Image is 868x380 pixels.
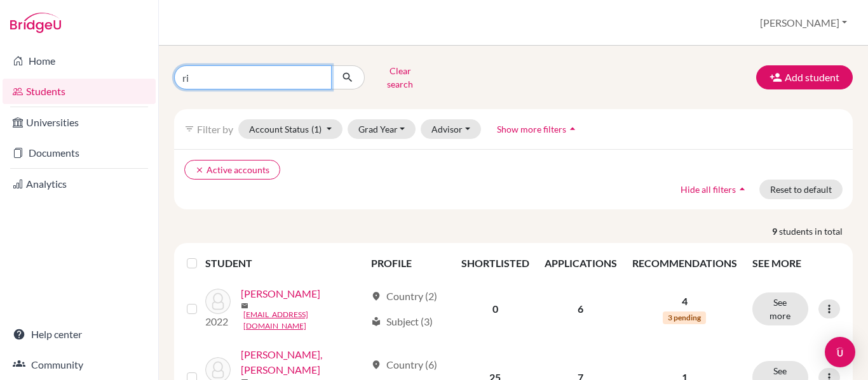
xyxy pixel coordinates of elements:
[241,347,366,377] a: [PERSON_NAME], [PERSON_NAME]
[365,61,435,94] button: Clear search
[205,289,231,314] img: Contag Rivera, Andres
[421,119,481,139] button: Advisor
[348,119,416,139] button: Grad Year
[371,317,381,327] span: local_library
[371,314,433,329] div: Subject (3)
[625,248,745,278] th: RECOMMENDATIONS
[371,360,381,370] span: location_on
[371,289,437,304] div: Country (2)
[3,171,156,197] a: Analytics
[174,65,332,89] input: Find student by name...
[371,357,437,372] div: Country (6)
[670,180,759,199] button: Hide all filtersarrow_drop_up
[566,122,579,135] i: arrow_drop_up
[681,184,736,195] span: Hide all filters
[363,248,453,278] th: PROFILE
[537,248,625,278] th: APPLICATIONS
[3,48,156,74] a: Home
[454,278,537,339] td: 0
[195,166,204,174] i: clear
[184,124,194,134] i: filter_list
[10,13,61,33] img: Bridge-U
[772,225,779,238] strong: 9
[238,119,342,139] button: Account Status(1)
[759,180,843,199] button: Reset to default
[754,11,853,35] button: [PERSON_NAME]
[736,183,749,195] i: arrow_drop_up
[3,352,156,377] a: Community
[311,124,322,134] span: (1)
[205,248,364,278] th: STUDENT
[745,248,848,278] th: SEE MORE
[756,65,853,89] button: Add student
[3,140,156,166] a: Documents
[3,322,156,347] a: Help center
[241,286,320,301] a: [PERSON_NAME]
[205,314,231,329] p: 2022
[3,79,156,104] a: Students
[184,160,280,180] button: clearActive accounts
[371,291,381,301] span: location_on
[663,311,706,324] span: 3 pending
[632,294,737,309] p: 4
[241,302,248,310] span: mail
[243,309,366,332] a: [EMAIL_ADDRESS][DOMAIN_NAME]
[779,225,853,238] span: students in total
[197,123,233,135] span: Filter by
[537,278,625,339] td: 6
[3,110,156,135] a: Universities
[497,124,566,134] span: Show more filters
[486,119,590,139] button: Show more filtersarrow_drop_up
[752,292,808,325] button: See more
[825,337,855,367] div: Open Intercom Messenger
[454,248,537,278] th: SHORTLISTED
